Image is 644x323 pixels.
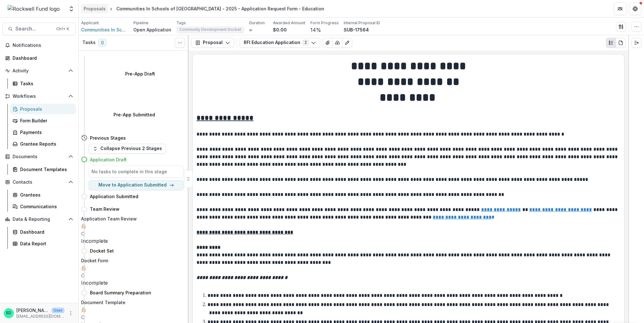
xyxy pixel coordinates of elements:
button: Open Activity [3,66,76,76]
h5: Document Template [81,299,184,306]
p: Awarded Amount [273,20,305,26]
span: Workflows [13,94,66,99]
div: Form Builder [20,117,71,124]
a: Grantees [10,190,76,200]
button: Expand right [631,38,641,48]
button: Get Help [629,3,641,15]
p: ∞ [249,26,252,33]
p: $0.00 [273,26,287,33]
h3: Tasks [82,40,96,45]
p: Open Application [133,26,171,33]
h4: Previous Stages [90,135,126,141]
h4: Pre-App Draft [125,70,155,77]
div: Estevan D. Delgado [6,311,11,315]
a: Proposals [81,4,108,13]
a: Form Builder [10,115,76,126]
h5: Docket Form [81,257,184,264]
a: Communications [10,201,76,212]
button: Search... [3,23,76,35]
button: More [67,309,75,317]
p: Form Progress [310,20,339,26]
p: Incomplete [81,237,184,245]
button: Open Data & Reporting [3,214,76,224]
button: Open Contacts [3,177,76,187]
span: Data & Reporting [13,217,66,222]
button: Open Documents [3,152,76,162]
span: Notifications [13,43,73,48]
div: Grantee Reports [20,141,71,147]
h4: Application Submitted [90,193,138,200]
div: Grantees [20,192,71,198]
a: Dashboard [10,227,76,237]
button: Move to Application Submitted [89,180,184,190]
span: Activity [13,68,66,74]
button: Collapse Previous 2 Stages [89,144,166,154]
div: Dashboard [20,229,71,235]
button: Plaintext view [606,38,616,48]
nav: breadcrumb [81,4,327,13]
p: Duration [249,20,265,26]
a: Proposals [10,104,76,114]
h4: Team Review [90,206,119,212]
p: [PERSON_NAME] [16,307,49,314]
div: Proposals [20,106,71,112]
p: SUB-17564 [344,26,369,33]
span: Documents [13,154,66,159]
button: Open Workflows [3,91,76,101]
p: Internal Proposal ID [344,20,380,26]
h4: Board Summary Preparation [90,289,151,296]
span: Community Development Docket [179,27,241,32]
p: Incomplete [81,279,184,287]
span: Contacts [13,180,66,185]
button: Edit as form [342,38,352,48]
button: Proposal [191,38,234,48]
button: PDF view [616,38,626,48]
div: Dashboard [13,55,71,61]
a: Document Templates [10,164,76,175]
p: Tags [176,20,186,26]
img: Rockwell Fund logo [8,5,60,13]
span: 0 [98,39,107,47]
p: Pipeline [133,20,148,26]
div: Proposals [84,5,106,12]
button: Open entity switcher [67,3,76,15]
button: View Attached Files [323,38,333,48]
div: Data Report [20,240,71,247]
h4: Pre-App Submitted [114,111,155,118]
a: Communities In Schools of [GEOGRAPHIC_DATA] [81,26,128,33]
div: Payments [20,129,71,136]
div: Document Templates [20,166,71,173]
h4: Docket Set [90,248,114,254]
h4: Application Draft [90,156,127,163]
a: Payments [10,127,76,137]
h5: No tasks to complete in this stage [92,168,181,175]
span: Search... [15,26,53,32]
p: User [52,308,64,313]
p: Applicant [81,20,99,26]
p: [EMAIL_ADDRESS][DOMAIN_NAME] [16,314,64,319]
div: Communities In Schools of [GEOGRAPHIC_DATA] - 2025 - Application Request Form - Education [116,5,324,12]
button: Notifications [3,40,76,50]
a: Tasks [10,78,76,89]
div: Communications [20,203,71,210]
button: Toggle View Cancelled Tasks [175,38,185,48]
div: Tasks [20,80,71,87]
button: RFI Education Application2 [240,38,320,48]
a: Data Report [10,238,76,249]
div: Ctrl + K [55,25,70,32]
p: 14 % [310,26,321,34]
a: Grantee Reports [10,139,76,149]
a: Dashboard [3,53,76,63]
h5: Application Team Review [81,215,184,222]
button: Partners [614,3,626,15]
